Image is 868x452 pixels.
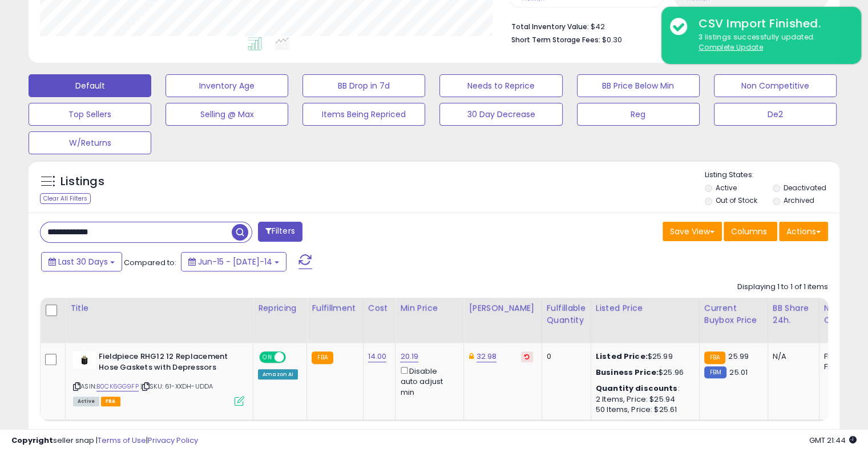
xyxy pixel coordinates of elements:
div: 0 [547,351,582,362]
div: 2 Items, Price: $25.94 [596,394,691,405]
div: FBM: 2 [824,362,862,372]
u: Complete Update [699,42,763,52]
label: Deactivated [783,183,826,193]
div: N/A [773,351,810,362]
span: $0.30 [602,34,622,45]
li: $42 [511,19,819,33]
a: 14.00 [368,351,387,362]
a: Terms of Use [98,435,146,446]
a: 32.98 [477,351,497,362]
label: Out of Stock [716,195,757,205]
button: Top Sellers [29,103,151,126]
span: 2025-08-14 21:44 GMT [809,435,857,446]
p: Listing States: [705,170,839,181]
b: Total Inventory Value: [511,22,589,31]
button: Actions [779,222,828,241]
label: Archived [783,195,814,205]
button: BB Price Below Min [577,74,700,97]
div: [PERSON_NAME] [469,302,536,314]
span: FBA [101,397,120,406]
div: Fulfillable Quantity [547,302,586,326]
span: OFF [284,353,302,362]
button: Save View [663,222,722,241]
button: Jun-15 - [DATE]-14 [181,252,286,271]
span: Jun-15 - [DATE]-14 [198,256,272,267]
div: FBA: 0 [824,351,862,362]
small: FBM [704,366,726,378]
b: Short Term Storage Fees: [511,35,600,45]
button: Inventory Age [165,74,288,97]
small: FBA [312,351,333,364]
div: Title [70,302,248,314]
div: Listed Price [596,302,695,314]
button: Last 30 Days [41,252,122,271]
b: Quantity discounts [596,383,678,394]
button: Default [29,74,151,97]
div: Clear All Filters [40,193,91,204]
b: Listed Price: [596,351,648,362]
span: 25.01 [729,367,748,378]
div: Repricing [258,302,302,314]
span: Last 30 Days [58,256,108,267]
div: Current Buybox Price [704,302,763,326]
span: Columns [731,226,767,237]
div: $25.99 [596,351,691,362]
button: Columns [724,222,777,241]
span: Compared to: [124,257,176,268]
b: Fieldpiece RHG12 12 Replacement Hose Gaskets with Depressors [99,351,237,375]
div: Disable auto adjust min [400,365,455,398]
button: Reg [577,103,700,126]
button: Filters [258,222,302,242]
div: $25.96 [596,367,691,378]
strong: Copyright [11,435,53,446]
span: ON [260,353,274,362]
b: Business Price: [596,367,659,378]
a: Privacy Policy [148,435,198,446]
button: Items Being Repriced [302,103,425,126]
button: Selling @ Max [165,103,288,126]
div: ASIN: [73,351,244,405]
button: 30 Day Decrease [439,103,562,126]
a: 20.19 [400,351,418,362]
small: FBA [704,351,725,364]
button: Non Competitive [714,74,837,97]
div: Amazon AI [258,369,298,379]
button: Needs to Reprice [439,74,562,97]
div: CSV Import Finished. [690,15,853,32]
h5: Listings [60,174,104,190]
button: W/Returns [29,131,151,154]
button: De2 [714,103,837,126]
div: 3 listings successfully updated. [690,32,853,53]
span: | SKU: 61-XXDH-UDDA [140,382,213,391]
div: : [596,383,691,394]
div: Fulfillment [312,302,358,314]
img: 21O-R7RS7qL._SL40_.jpg [73,351,96,369]
div: 50 Items, Price: $25.61 [596,405,691,415]
a: B0CK6GG9FP [96,382,139,391]
div: Displaying 1 to 1 of 1 items [737,282,828,293]
div: Min Price [400,302,459,314]
span: 25.99 [728,351,749,362]
label: Active [716,183,737,193]
div: Num of Comp. [824,302,866,326]
button: BB Drop in 7d [302,74,425,97]
span: All listings currently available for purchase on Amazon [73,397,99,406]
div: Cost [368,302,391,314]
div: BB Share 24h. [773,302,814,326]
div: seller snap | | [11,435,198,446]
